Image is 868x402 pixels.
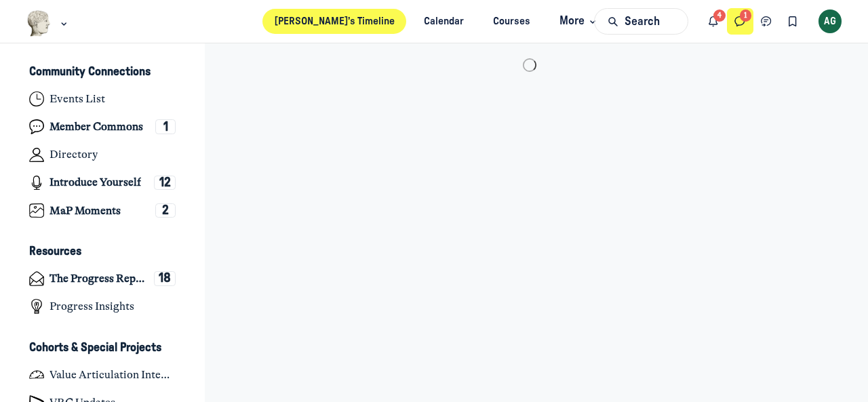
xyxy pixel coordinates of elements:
button: User menu options [818,9,842,33]
h4: Events List [50,92,105,106]
div: 12 [154,176,176,190]
a: Courses [481,9,542,34]
a: Events List [18,87,188,112]
a: The Progress Report18 [18,266,188,292]
a: Introduce Yourself12 [18,170,188,195]
button: Community ConnectionsCollapse space [18,61,188,84]
button: Direct messages [727,8,753,35]
a: MaP Moments2 [18,198,188,223]
a: Directory [18,142,188,167]
h4: Progress Insights [50,300,134,313]
button: Cohorts & Special ProjectsCollapse space [18,336,188,359]
div: 2 [155,203,176,218]
h4: The Progress Report [50,272,148,285]
button: Museums as Progress logo [26,9,71,38]
button: ResourcesCollapse space [18,241,188,264]
h4: MaP Moments [50,204,121,218]
div: AG [818,9,842,33]
main: Main Content [191,43,868,86]
h3: Resources [29,245,81,259]
img: Museums as Progress logo [26,10,52,37]
span: More [559,12,599,31]
h4: Member Commons [50,120,143,134]
div: 1 [155,119,176,134]
h3: Community Connections [29,65,151,79]
a: Progress Insights [18,294,188,319]
a: [PERSON_NAME]’s Timeline [262,9,406,34]
h3: Cohorts & Special Projects [29,341,161,355]
a: Calendar [412,9,475,34]
a: Value Articulation Intensive (Cultural Leadership Lab) [18,362,188,387]
h4: Value Articulation Intensive (Cultural Leadership Lab) [50,368,176,382]
div: 18 [154,271,176,286]
button: More [548,9,606,34]
h4: Introduce Yourself [50,176,141,189]
button: Notifications [701,8,727,35]
button: Search [594,8,688,35]
button: Chat threads [753,8,780,35]
h4: Directory [50,148,98,161]
button: Bookmarks [779,8,806,35]
a: Member Commons1 [18,115,188,140]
